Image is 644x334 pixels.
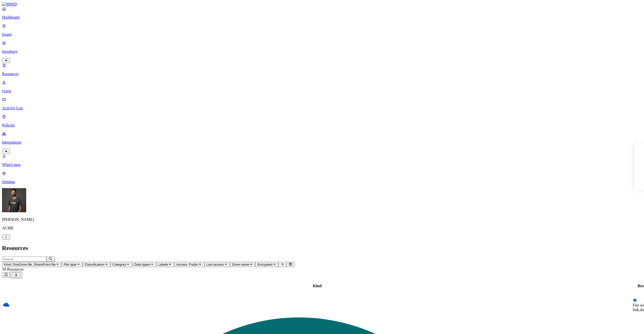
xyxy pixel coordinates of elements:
[2,188,26,212] img: Amit Cohen
[2,180,642,184] p: Settings
[2,267,24,271] span: 18 Resources
[257,263,272,266] span: Encrypted
[2,257,47,262] input: Search
[2,32,642,37] p: Issues
[2,106,642,110] p: Activity Log
[3,301,10,308] img: onedrive
[3,284,632,288] div: Kind
[158,263,168,266] span: Labels
[2,49,642,54] p: Inventory
[2,245,642,252] h2: Resources
[2,2,17,7] img: MIND
[112,263,126,266] span: Category
[134,263,150,266] span: Data types
[2,162,642,167] p: What's new
[85,263,104,266] span: Classification
[206,263,224,266] span: Last access
[2,15,642,20] p: Dashboard
[64,263,76,266] span: File type
[2,72,642,76] p: Resources
[633,298,637,302] img: microsoft-word
[2,140,642,145] p: Integrations
[232,263,249,266] span: Drive name
[2,226,642,230] p: ACME
[4,263,56,266] span: Kind: OneDrive file, SharePoint file
[2,217,642,222] p: [PERSON_NAME]
[2,89,642,93] p: Users
[176,263,198,266] span: Access: Public
[2,123,642,128] p: Policies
